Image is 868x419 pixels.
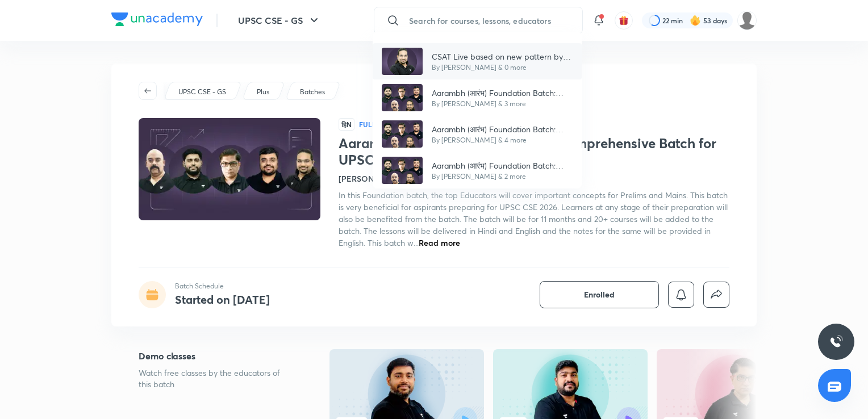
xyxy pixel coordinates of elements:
img: ttu [829,335,843,349]
img: Avatar [382,48,423,75]
a: AvatarAarambh (आरंभ) Foundation Batch: Comprehensive Batch for UPSC CSE, 2026 (Bilingual)By [PERS... [373,152,582,188]
p: By [PERSON_NAME] & 3 more [432,99,573,109]
img: Avatar [382,84,423,111]
img: Avatar [382,157,423,184]
a: AvatarAarambh (आरंभ) Foundation Batch: Comprehensive Batch for UPSC CSE, 2026 (Bilingual)By [PERS... [373,116,582,152]
p: Aarambh (आरंभ) Foundation Batch: Comprehensive Batch for UPSC CSE, 2026 (Bilingual) [432,160,573,171]
p: By [PERSON_NAME] & 0 more [432,62,573,73]
p: Aarambh (आरंभ) Foundation Batch: Comprehensive Batch for UPSC CSE, 2026 (Bilingual) [432,123,573,135]
a: AvatarAarambh (आरंभ) Foundation Batch: Comprehensive Batch for UPSC CSE, 2026 (Bilingual)By [PERS... [373,79,582,116]
img: Avatar [382,120,423,148]
p: By [PERSON_NAME] & 4 more [432,135,573,145]
a: AvatarCSAT Live based on new pattern by [PERSON_NAME]By [PERSON_NAME] & 0 more [373,43,582,79]
p: CSAT Live based on new pattern by [PERSON_NAME] [432,51,573,62]
p: By [PERSON_NAME] & 2 more [432,171,573,182]
p: Aarambh (आरंभ) Foundation Batch: Comprehensive Batch for UPSC CSE, 2026 (Bilingual) [432,87,573,99]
